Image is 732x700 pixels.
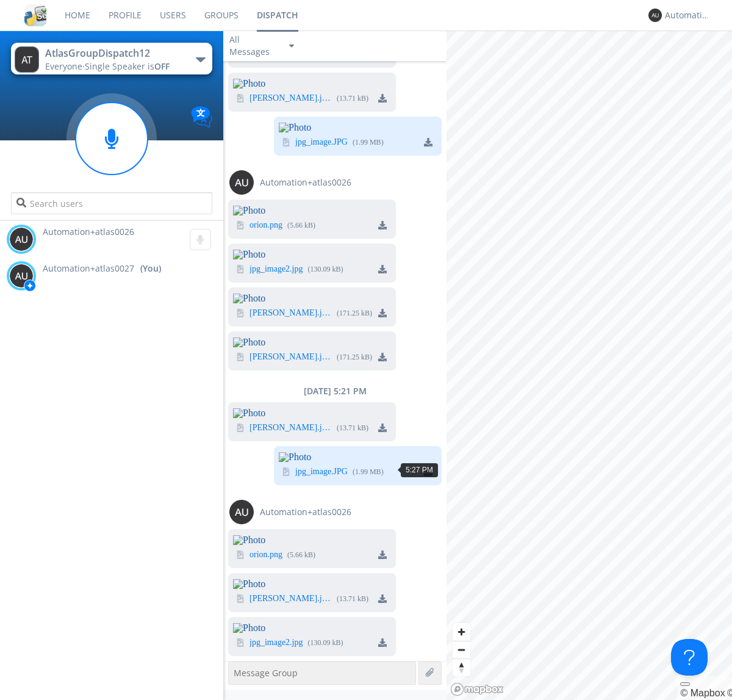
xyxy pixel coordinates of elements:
img: Photo [233,408,396,418]
div: AtlasGroupDispatch12 [45,46,182,60]
img: Photo [233,623,396,633]
img: download media button [378,309,387,317]
span: OFF [154,60,170,72]
img: download media button [378,594,387,603]
span: Automation+atlas0026 [260,506,351,518]
div: ( 171.25 kB ) [337,308,372,319]
div: ( 5.66 kB ) [287,220,315,231]
iframe: Toggle Customer Support [671,639,708,676]
input: Search users [11,192,212,214]
a: orion.png [249,221,282,231]
a: [PERSON_NAME].jpeg [249,309,332,319]
div: (You) [140,262,161,275]
span: Single Speaker is [85,60,170,72]
img: Photo [233,294,396,303]
a: Mapbox logo [450,682,504,696]
img: Photo [279,123,442,132]
img: Photo [233,206,396,215]
button: Zoom out [453,641,470,659]
img: image icon [282,467,290,476]
a: orion.png [249,550,282,560]
button: Reset bearing to north [453,659,470,676]
div: ( 5.66 kB ) [287,550,315,560]
img: download media button [378,94,387,103]
img: Photo [233,79,396,88]
a: jpg_image2.jpg [249,638,303,648]
img: download media button [378,353,387,361]
img: 373638.png [9,264,34,288]
a: [PERSON_NAME].jpeg [249,353,332,363]
img: download media button [378,424,387,432]
div: ( 171.25 kB ) [337,352,372,363]
div: ( 1.99 MB ) [353,467,384,477]
img: Translation enabled [191,106,212,128]
img: image icon [236,265,245,273]
div: All Messages [229,34,278,58]
img: 373638.png [15,46,39,73]
img: 373638.png [9,227,34,251]
div: Everyone · [45,60,182,73]
button: Toggle attribution [680,682,690,686]
img: image icon [236,221,245,229]
img: image icon [282,138,290,146]
div: ( 13.71 kB ) [337,423,368,433]
img: caret-down-sm.svg [289,45,294,48]
div: Automation+atlas0027 [665,9,711,21]
img: image icon [236,594,245,603]
a: jpg_image.JPG [295,467,348,477]
img: image icon [236,638,245,647]
a: jpg_image.JPG [295,138,348,148]
img: image icon [236,353,245,361]
img: 373638.png [229,170,254,195]
span: Reset bearing to north [453,659,470,676]
img: 373638.png [648,9,662,22]
span: Automation+atlas0026 [43,226,134,237]
button: AtlasGroupDispatch12Everyone·Single Speaker isOFF [11,43,212,74]
img: 373638.png [229,500,254,524]
a: Mapbox [680,688,725,698]
img: Photo [233,579,396,589]
img: download media button [378,638,387,647]
img: Photo [279,452,442,462]
img: download media button [378,265,387,273]
div: ( 130.09 kB ) [308,638,343,648]
div: ( 13.71 kB ) [337,93,368,104]
img: image icon [236,550,245,559]
div: ( 13.71 kB ) [337,594,368,604]
span: Zoom out [453,641,470,659]
span: Automation+atlas0027 [43,262,134,275]
img: image icon [236,424,245,432]
img: cddb5a64eb264b2086981ab96f4c1ba7 [24,4,46,26]
a: [PERSON_NAME].jpeg [249,94,332,104]
a: jpg_image2.jpg [249,265,303,275]
img: image icon [236,94,245,103]
div: [DATE] 5:21 PM [223,385,447,397]
div: ( 130.09 kB ) [308,264,343,275]
img: Photo [233,535,396,545]
img: image icon [236,309,245,317]
div: ( 1.99 MB ) [353,137,384,148]
img: download media button [378,550,387,559]
a: [PERSON_NAME].jpeg [249,594,332,604]
img: download media button [424,138,432,146]
img: download media button [378,221,387,229]
img: Photo [233,337,396,347]
span: Automation+atlas0026 [260,176,351,189]
button: Zoom in [453,623,470,641]
img: Photo [233,250,396,259]
span: 5:27 PM [406,466,433,474]
a: [PERSON_NAME].jpeg [249,424,332,433]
